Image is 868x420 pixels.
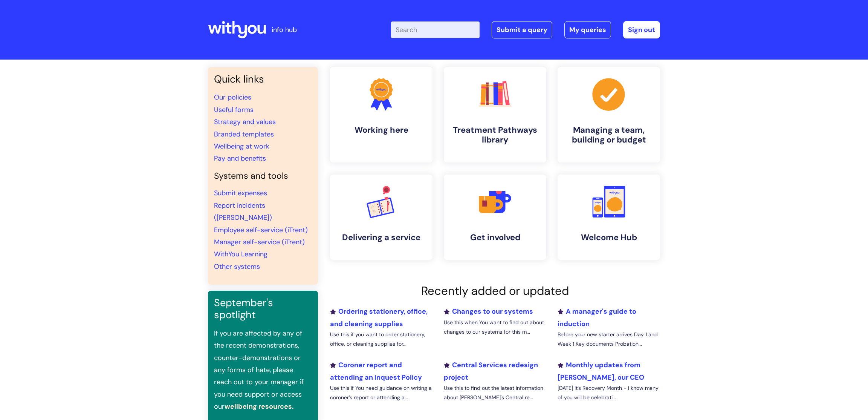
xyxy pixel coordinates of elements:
h4: Managing a team, building or budget [564,125,654,145]
h4: Get involved [450,233,540,242]
a: Changes to our systems [444,307,533,316]
a: Useful forms [214,105,254,114]
a: Wellbeing at work [214,142,269,151]
a: Submit expenses [214,189,267,198]
a: Manager self-service (iTrent) [214,238,305,247]
a: Branded templates [214,130,274,139]
a: Delivering a service [330,175,432,260]
p: [DATE] It’s Recovery Month - I know many of you will be celebrati... [558,383,660,402]
p: Use this when You want to find out about changes to our systems for this m... [444,318,546,337]
a: Treatment Pathways library [444,67,546,162]
a: Our policies [214,93,251,102]
a: My queries [564,21,611,38]
input: Search [391,21,480,38]
p: Use this if you want to order stationery, office, or cleaning supplies for... [330,330,432,349]
a: Submit a query [492,21,552,38]
p: Use this if You need guidance on writing a coroner’s report or attending a... [330,383,432,402]
h4: Systems and tools [214,171,312,181]
a: Pay and benefits [214,154,266,163]
h4: Delivering a service [336,233,426,242]
a: Get involved [444,175,546,260]
p: If you are affected by any of the recent demonstrations, counter-demonstrations or any forms of h... [214,327,312,413]
h3: Quick links [214,73,312,85]
h4: Working here [336,125,426,135]
h4: Treatment Pathways library [450,125,540,145]
a: Coroner report and attending an inquest Policy [330,360,422,382]
a: wellbeing resources. [225,402,294,411]
a: Employee self-service (iTrent) [214,225,308,235]
p: Before your new starter arrives Day 1 and Week 1 Key documents Probation... [558,330,660,349]
p: info hub [272,24,297,36]
a: Working here [330,67,432,162]
h3: September's spotlight [214,297,312,321]
a: Monthly updates from [PERSON_NAME], our CEO [558,360,644,382]
a: A manager's guide to induction [558,307,636,328]
a: Central Services redesign project [444,360,538,382]
a: Managing a team, building or budget [558,67,660,162]
a: WithYou Learning [214,250,267,259]
a: Welcome Hub [558,175,660,260]
a: Sign out [623,21,660,38]
p: Use this to find out the latest information about [PERSON_NAME]'s Central re... [444,383,546,402]
a: Other systems [214,262,260,271]
h2: Recently added or updated [330,284,660,298]
a: Report incidents ([PERSON_NAME]) [214,201,272,222]
a: Strategy and values [214,117,276,126]
div: | - [391,21,660,38]
h4: Welcome Hub [564,233,654,242]
a: Ordering stationery, office, and cleaning supplies [330,307,428,328]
